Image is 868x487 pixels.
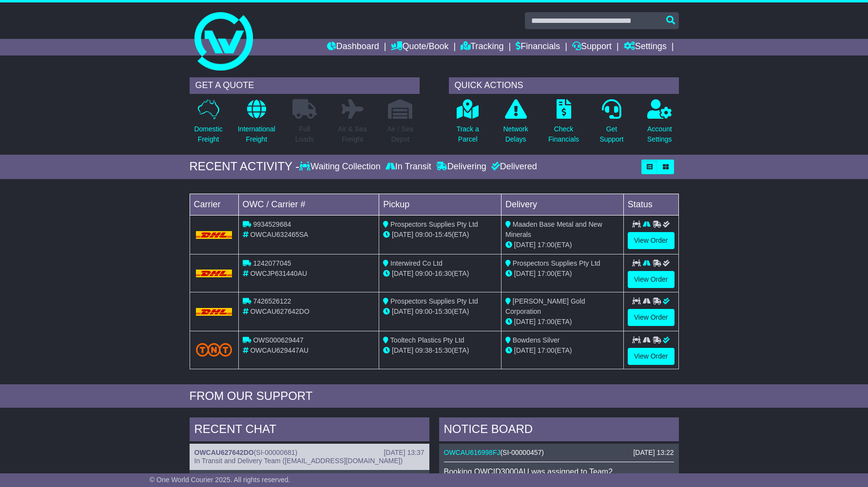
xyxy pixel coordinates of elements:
span: [DATE] [514,270,536,277]
span: Interwired Co Ltd [390,259,443,267]
div: ( ) [444,449,674,457]
div: NOTICE BOARD [439,417,679,444]
span: Prospectors Supplies Pty Ltd [513,259,600,267]
span: OWS000629447 [253,336,304,344]
span: 17:00 [538,346,555,354]
td: Status [623,194,678,215]
span: [DATE] [392,307,413,315]
a: OWCAU616998FJ [444,449,501,456]
div: Waiting Collection [299,162,383,172]
img: TNT_Domestic.png [196,343,232,356]
p: Domestic Freight [194,124,222,144]
div: (ETA) [505,269,619,279]
span: Maaden Base Metal and New Minerals [505,220,602,238]
p: Booking OWCID3000AU was assigned to Team2. [444,467,674,476]
div: - (ETA) [383,230,497,240]
a: Dashboard [327,39,379,55]
p: Air & Sea Freight [338,124,367,144]
span: 9934529684 [253,220,291,228]
p: Check Financials [548,124,579,144]
a: Support [572,39,612,55]
div: QUICK ACTIONS [449,77,679,94]
span: [DATE] [514,241,536,249]
span: 17:00 [538,241,555,249]
span: OWCJP631440AU [250,270,307,277]
p: International Freight [238,124,275,144]
div: (ETA) [505,345,619,356]
td: Pickup [379,194,502,215]
span: In Transit and Delivery Team ([EMAIL_ADDRESS][DOMAIN_NAME]) [194,457,403,465]
span: Prospectors Supplies Pty Ltd [390,220,478,228]
span: 09:38 [415,346,432,354]
span: 17:00 [538,318,555,325]
div: RECENT ACTIVITY - [190,160,300,174]
a: CheckFinancials [548,99,579,150]
div: RECENT CHAT [190,417,429,444]
div: - (ETA) [383,345,497,356]
a: OWCAU627642DO [194,449,254,456]
div: FROM OUR SUPPORT [190,389,679,403]
span: 15:30 [435,307,452,315]
span: Tooltech Plastics Pty Ltd [390,336,464,344]
span: 09:00 [415,231,432,238]
div: (ETA) [505,240,619,250]
a: Track aParcel [456,99,480,150]
div: Delivered [489,162,537,172]
div: Delivering [434,162,489,172]
a: Quote/Book [391,39,448,55]
td: Delivery [501,194,623,215]
span: [DATE] [392,346,413,354]
a: GetSupport [599,99,624,150]
div: [DATE] 13:22 [633,449,674,457]
div: (ETA) [505,317,619,327]
a: Financials [516,39,560,55]
span: 1242077045 [253,259,291,267]
span: SI-00000681 [256,449,295,456]
p: Air / Sea Depot [387,124,414,144]
span: OWCAU629447AU [250,346,309,354]
span: 09:00 [415,270,432,277]
a: View Order [628,348,675,365]
div: - (ETA) [383,269,497,279]
p: Track a Parcel [457,124,479,144]
div: In Transit [383,162,434,172]
a: Tracking [461,39,503,55]
td: Carrier [190,194,238,215]
span: © One World Courier 2025. All rights reserved. [150,476,290,484]
p: Get Support [599,124,623,144]
p: Full Loads [292,124,317,144]
span: OWCAU632465SA [250,231,308,238]
span: [DATE] [392,270,413,277]
p: Network Delays [503,124,528,144]
a: View Order [628,232,675,249]
span: SI-00000457 [502,449,541,456]
div: ( ) [194,449,424,457]
img: DHL.png [196,270,232,277]
a: View Order [628,271,675,288]
span: 16:30 [435,270,452,277]
a: View Order [628,309,675,326]
p: Account Settings [647,124,672,144]
span: Prospectors Supplies Pty Ltd [390,297,478,305]
span: 7426526122 [253,297,291,305]
a: NetworkDelays [502,99,528,150]
div: GET A QUOTE [190,77,420,94]
a: Settings [624,39,667,55]
span: 15:45 [435,231,452,238]
span: [DATE] [392,231,413,238]
a: AccountSettings [647,99,673,150]
a: DomesticFreight [193,99,223,150]
img: DHL.png [196,231,232,239]
span: 15:30 [435,346,452,354]
span: 09:00 [415,307,432,315]
span: Bowdens Silver [513,336,560,344]
a: InternationalFreight [237,99,276,150]
span: [DATE] [514,346,536,354]
div: [DATE] 13:37 [384,449,424,457]
span: [PERSON_NAME] Gold Corporation [505,297,585,315]
span: 17:00 [538,270,555,277]
span: [DATE] [514,318,536,325]
img: DHL.png [196,308,232,316]
div: - (ETA) [383,307,497,317]
span: OWCAU627642DO [250,307,309,315]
